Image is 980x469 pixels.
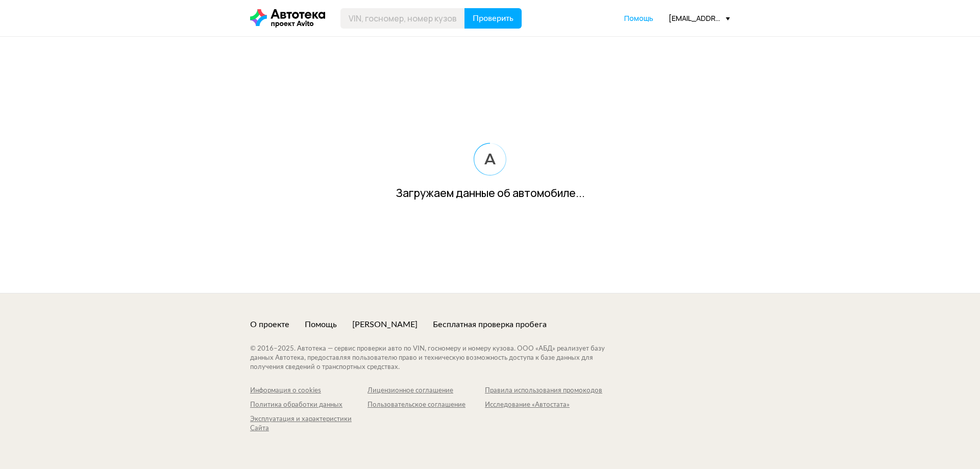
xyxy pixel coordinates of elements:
a: Правила использования промокодов [485,386,602,396]
button: Проверить [464,8,522,29]
a: Пользовательское соглашение [367,401,485,410]
input: VIN, госномер, номер кузова [340,8,465,29]
a: Политика обработки данных [250,401,367,410]
a: Эксплуатация и характеристики Сайта [250,415,367,433]
span: Помощь [624,13,653,23]
a: О проекте [250,319,289,330]
a: Помощь [305,319,337,330]
a: Бесплатная проверка пробега [433,319,547,330]
a: Лицензионное соглашение [367,386,485,396]
a: [PERSON_NAME] [352,319,418,330]
div: [EMAIL_ADDRESS][DOMAIN_NAME] [669,13,730,23]
a: Помощь [624,13,653,23]
div: © 2016– 2025 . Автотека — сервис проверки авто по VIN, госномеру и номеру кузова. ООО «АБД» реали... [250,344,625,372]
a: Информация о cookies [250,386,367,396]
a: Исследование «Автостата» [485,401,602,410]
span: Проверить [473,14,513,22]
